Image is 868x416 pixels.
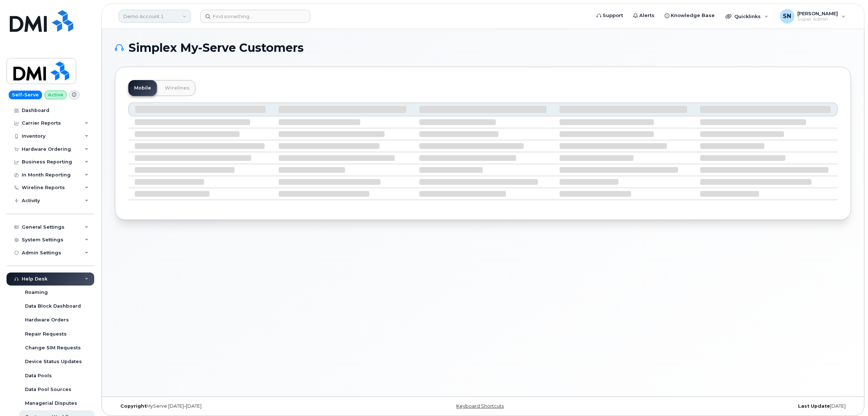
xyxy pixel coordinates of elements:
[129,42,304,53] span: Simplex My-Serve Customers
[456,403,504,409] a: Keyboard Shortcuts
[128,80,157,96] a: Mobile
[606,403,851,409] div: [DATE]
[159,80,195,96] a: Wirelines
[798,403,830,409] strong: Last Update
[115,403,360,409] div: MyServe [DATE]–[DATE]
[120,403,146,409] strong: Copyright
